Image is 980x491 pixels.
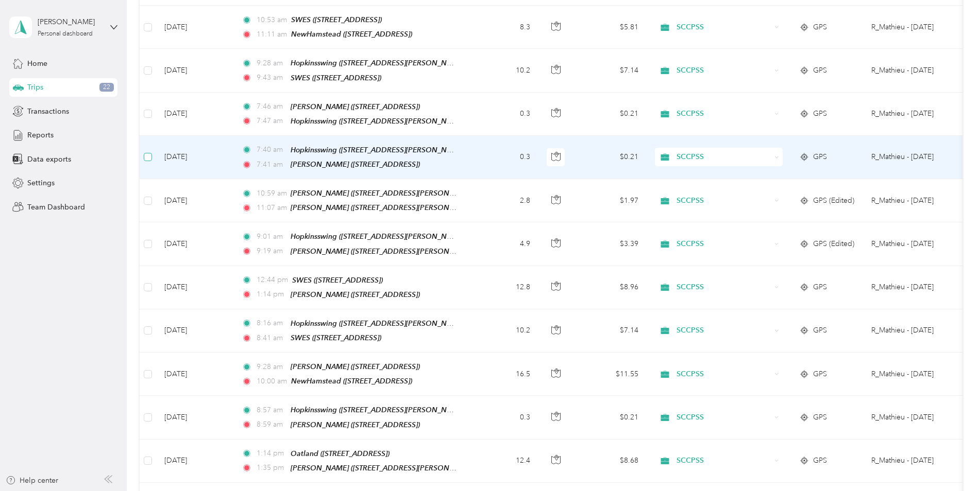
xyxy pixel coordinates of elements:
td: 8.3 [470,6,538,49]
td: $0.21 [575,136,647,179]
span: [PERSON_NAME] ([STREET_ADDRESS][PERSON_NAME]) [291,464,478,472]
td: [DATE] [156,353,233,396]
td: R_Mathieu - Sep 2025 [863,309,957,353]
div: Personal dashboard [38,31,93,37]
td: [DATE] [156,266,233,309]
span: Team Dashboard [27,202,85,213]
span: [PERSON_NAME] ([STREET_ADDRESS][PERSON_NAME]) [291,189,478,198]
td: 10.2 [470,309,538,353]
span: [PERSON_NAME] ([STREET_ADDRESS]) [291,290,420,299]
td: R_Mathieu - Sep 2025 [863,136,957,179]
span: Hopkinsswing ([STREET_ADDRESS][PERSON_NAME]) [291,59,466,67]
span: 8:59 am [257,419,286,430]
span: 10:59 am [257,188,286,199]
iframe: Everlance-gr Chat Button Frame [922,433,980,491]
span: 1:14 pm [257,448,286,459]
td: 0.3 [470,93,538,136]
span: Data exports [27,154,71,165]
span: Trips [27,82,43,93]
td: [DATE] [156,179,233,222]
span: 8:57 am [257,405,286,416]
span: Transactions [27,106,69,117]
span: GPS [813,282,827,293]
span: SCCPSS [677,108,771,119]
td: $3.39 [575,222,647,266]
span: SWES ([STREET_ADDRESS]) [291,334,381,342]
span: 11:11 am [257,29,287,40]
span: Hopkinsswing ([STREET_ADDRESS][PERSON_NAME]) [291,146,466,154]
span: SCCPSS [677,195,771,206]
span: [PERSON_NAME] ([STREET_ADDRESS]) [291,420,420,429]
td: $1.97 [575,179,647,222]
span: 9:28 am [257,361,286,373]
span: SWES ([STREET_ADDRESS]) [292,276,383,284]
span: 8:41 am [257,332,286,344]
td: $0.21 [575,93,647,136]
td: 16.5 [470,353,538,396]
span: [PERSON_NAME] ([STREET_ADDRESS]) [291,160,420,168]
span: [PERSON_NAME] ([STREET_ADDRESS][PERSON_NAME]) [291,203,478,212]
span: GPS [813,151,827,163]
td: $5.81 [575,6,647,49]
td: $7.14 [575,49,647,92]
span: 10:00 am [257,376,287,387]
td: [DATE] [156,440,233,483]
td: 4.9 [470,222,538,266]
span: GPS [813,65,827,76]
td: $0.21 [575,396,647,439]
td: 12.4 [470,440,538,483]
span: NewHamstead ([STREET_ADDRESS]) [291,30,412,38]
span: 1:35 pm [257,462,286,474]
td: R_Mathieu - Sep 2025 [863,6,957,49]
span: Hopkinsswing ([STREET_ADDRESS][PERSON_NAME]) [291,117,466,126]
span: 22 [99,83,114,92]
span: GPS [813,22,827,33]
span: SWES ([STREET_ADDRESS]) [291,15,382,24]
span: 12:44 pm [257,274,288,286]
td: $11.55 [575,353,647,396]
span: 7:40 am [257,144,286,155]
span: 11:07 am [257,202,286,214]
span: GPS [813,455,827,466]
td: [DATE] [156,396,233,439]
span: 10:53 am [257,14,287,26]
span: 7:41 am [257,159,286,170]
span: SCCPSS [677,282,771,293]
td: 0.3 [470,136,538,179]
span: Reports [27,130,54,141]
td: [DATE] [156,93,233,136]
div: [PERSON_NAME] [38,16,102,27]
span: SCCPSS [677,325,771,336]
span: GPS [813,412,827,423]
span: SCCPSS [677,455,771,466]
span: Oatland ([STREET_ADDRESS]) [291,449,390,458]
span: SWES ([STREET_ADDRESS]) [291,74,381,82]
td: [DATE] [156,49,233,92]
td: 10.2 [470,49,538,92]
span: Hopkinsswing ([STREET_ADDRESS][PERSON_NAME]) [291,232,466,241]
span: [PERSON_NAME] ([STREET_ADDRESS][PERSON_NAME]) [291,247,478,256]
span: GPS [813,369,827,380]
span: 9:43 am [257,72,286,83]
span: Settings [27,178,55,188]
td: R_Mathieu - Sep 2025 [863,266,957,309]
td: [DATE] [156,222,233,266]
span: 9:28 am [257,58,286,69]
td: [DATE] [156,309,233,353]
td: $8.68 [575,440,647,483]
td: R_Mathieu - Sep 2025 [863,49,957,92]
span: [PERSON_NAME] ([STREET_ADDRESS]) [291,362,420,371]
span: SCCPSS [677,151,771,163]
div: Help center [6,475,58,486]
span: SCCPSS [677,412,771,423]
span: 1:14 pm [257,289,286,300]
span: SCCPSS [677,65,771,76]
td: [DATE] [156,136,233,179]
td: [DATE] [156,6,233,49]
td: $8.96 [575,266,647,309]
td: R_Mathieu - Sep 2025 [863,179,957,222]
span: Hopkinsswing ([STREET_ADDRESS][PERSON_NAME]) [291,406,466,414]
span: SCCPSS [677,369,771,380]
td: R_Mathieu - Sep 2025 [863,222,957,266]
span: [PERSON_NAME] ([STREET_ADDRESS]) [291,102,420,111]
